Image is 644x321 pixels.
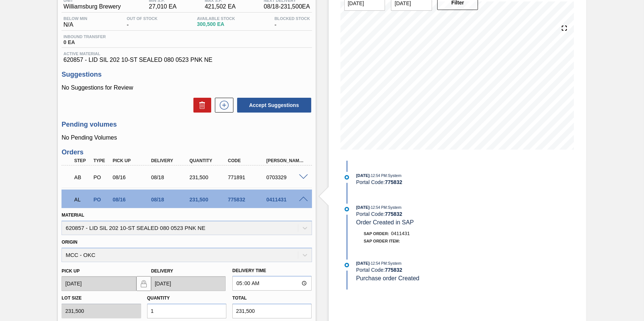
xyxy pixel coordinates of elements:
div: 231,500 [187,197,230,203]
span: [DATE] [356,261,369,265]
div: Accept Suggestions [233,97,312,113]
span: Williamsburg Brewery [63,3,121,10]
span: : System [387,261,402,265]
span: - 12:54 PM [370,205,387,210]
div: Step [72,158,92,163]
img: atual [345,263,349,267]
div: Awaiting Load Composition [72,191,92,208]
span: Active Material [63,51,310,56]
div: 231,500 [187,174,230,180]
p: No Suggestions for Review [62,84,312,91]
div: Purchase order [92,174,111,180]
label: Material [62,213,84,218]
span: SAP Order: [364,231,389,236]
span: 27,010 EA [149,3,177,10]
span: 421,502 EA [205,3,236,10]
button: locked [136,276,151,291]
div: N/A [62,16,89,28]
span: 300,500 EA [197,21,235,27]
img: atual [345,207,349,211]
label: Lot size [62,295,82,301]
div: Code [226,158,269,163]
div: Type [92,158,111,163]
label: Delivery Time [232,265,312,276]
span: Inbound Transfer [63,34,106,39]
div: - [125,16,159,28]
div: 08/18/2025 [149,174,192,180]
div: Portal Code: [356,211,532,217]
h3: Suggestions [62,71,312,78]
span: 620857 - LID SIL 202 10-ST SEALED 080 0523 PNK NE [63,57,310,63]
p: No Pending Volumes [62,134,312,141]
span: Out Of Stock [127,16,157,21]
div: 775832 [226,197,269,203]
label: Quantity [147,295,170,301]
div: [PERSON_NAME]. ID [265,158,307,163]
h3: Orders [62,148,312,156]
input: mm/dd/yyyy [62,276,136,291]
div: Quantity [187,158,230,163]
div: Delete Suggestions [190,98,211,113]
div: 08/18/2025 [149,197,192,203]
p: AB [74,174,90,180]
span: 0 EA [63,40,106,45]
span: Purchase order Created [356,275,419,281]
span: SAP Order Item: [364,239,400,243]
div: Delivery [149,158,192,163]
h3: Pending volumes [62,121,312,128]
strong: 775832 [385,267,402,273]
span: Blocked Stock [275,16,310,21]
strong: 775832 [385,211,402,217]
button: Accept Suggestions [237,98,311,113]
span: 08/18 - 231,500 EA [264,3,310,10]
label: Delivery [151,268,173,274]
label: Total [232,295,247,301]
span: - 12:54 PM [370,174,387,178]
span: 0411431 [391,231,410,236]
span: [DATE] [356,173,369,178]
span: : System [387,173,402,178]
span: : System [387,205,402,210]
span: Available Stock [197,16,235,21]
img: atual [345,175,349,180]
div: New suggestion [211,98,233,113]
span: Below Min [63,16,87,21]
span: - 12:54 PM [370,261,387,265]
strong: 775832 [385,179,402,185]
p: AL [74,197,90,203]
label: Origin [62,240,77,245]
div: 0703329 [265,174,307,180]
div: Awaiting Pick Up [72,169,92,185]
div: - [273,16,312,28]
img: locked [139,279,148,288]
div: 0411431 [265,197,307,203]
label: Pick up [62,268,80,274]
div: 771891 [226,174,269,180]
span: [DATE] [356,205,369,210]
div: Portal Code: [356,267,532,273]
div: 08/16/2025 [111,197,153,203]
div: Purchase order [92,197,111,203]
div: Pick up [111,158,153,163]
div: Portal Code: [356,179,532,185]
div: 08/16/2025 [111,174,153,180]
span: Order Created in SAP [356,219,414,225]
input: mm/dd/yyyy [151,276,226,291]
